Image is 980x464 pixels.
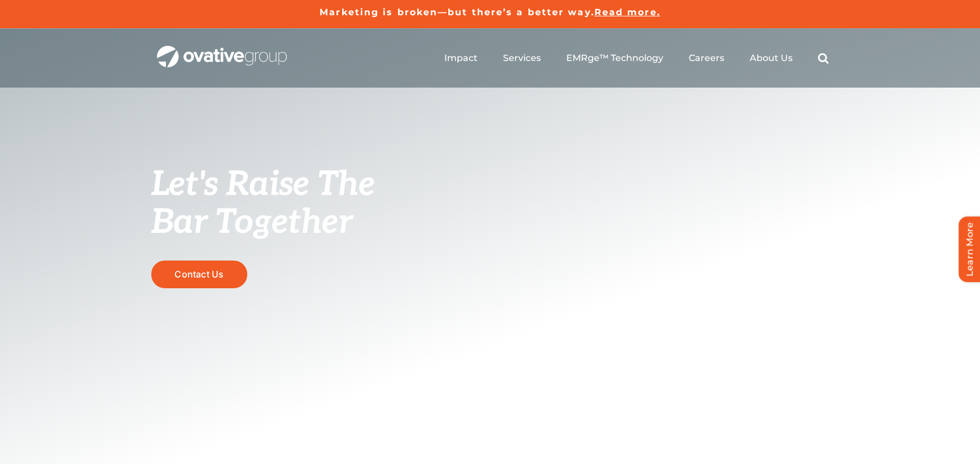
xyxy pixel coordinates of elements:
nav: Menu [444,40,829,76]
span: Bar Together [151,202,352,243]
a: Impact [444,53,478,64]
a: Marketing is broken—but there’s a better way. [320,7,594,18]
span: Contact Us [174,269,224,280]
a: About Us [750,53,793,64]
a: OG_Full_horizontal_WHT [157,45,287,55]
a: Search [818,53,829,64]
a: Careers [689,53,724,64]
span: Let's Raise The [151,164,375,205]
a: Services [503,53,541,64]
a: Read more. [594,7,660,18]
a: EMRge™ Technology [566,53,663,64]
a: Contact Us [151,261,247,288]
